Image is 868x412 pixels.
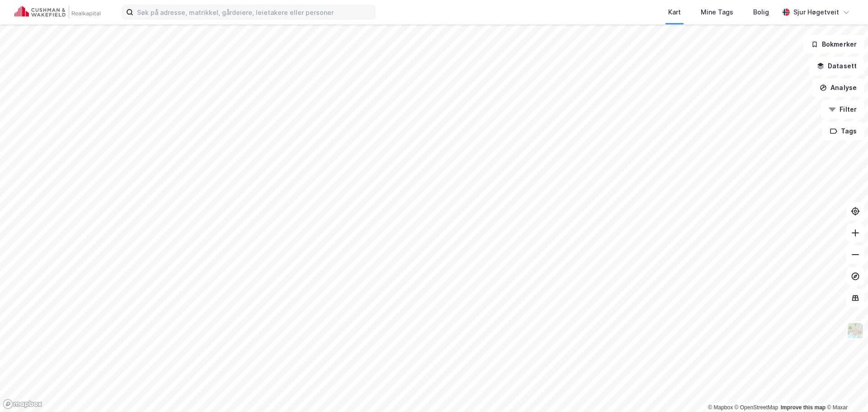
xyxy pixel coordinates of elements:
[823,369,868,412] iframe: Chat Widget
[14,6,100,19] img: cushman-wakefield-realkapital-logo.202ea83816669bd177139c58696a8fa1.svg
[753,7,769,18] div: Bolig
[668,7,681,18] div: Kart
[823,369,868,412] div: Kontrollprogram for chat
[133,5,375,19] input: Søk på adresse, matrikkel, gårdeiere, leietakere eller personer
[793,7,839,18] div: Sjur Høgetveit
[701,7,733,18] div: Mine Tags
